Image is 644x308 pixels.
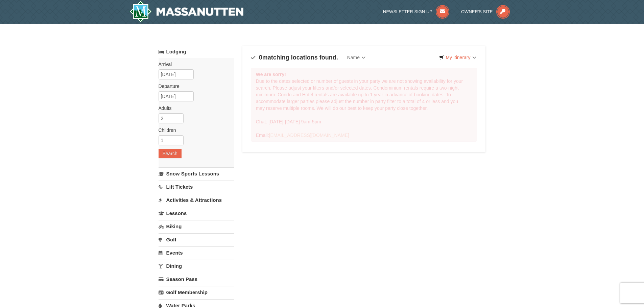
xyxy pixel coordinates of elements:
a: Lift Tickets [159,181,234,193]
a: Lodging [159,46,234,58]
label: Adults [159,105,229,112]
a: [EMAIL_ADDRESS][DOMAIN_NAME] [269,133,349,138]
label: Departure [159,83,229,90]
a: Golf Membership [159,286,234,299]
a: Dining [159,260,234,272]
a: Activities & Attractions [159,194,234,206]
a: Owner's Site [461,9,510,14]
a: My Itinerary [435,52,480,63]
button: Search [159,149,182,158]
a: Snow Sports Lessons [159,167,234,180]
a: Newsletter Sign Up [383,9,449,14]
span: Owner's Site [461,9,493,14]
label: Children [159,127,229,134]
a: Biking [159,220,234,233]
a: Lessons [159,207,234,219]
a: Name [342,51,371,64]
img: Massanutten Resort Logo [129,1,244,22]
a: Golf [159,233,234,246]
a: Season Pass [159,273,234,285]
label: Arrival [159,61,229,68]
a: Massanutten Resort [129,1,244,22]
span: Newsletter Sign Up [383,9,432,14]
strong: We are sorry! [256,72,286,77]
a: Events [159,246,234,259]
div: Due to the dates selected or number of guests in your party we are not showing availability for y... [251,68,477,142]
